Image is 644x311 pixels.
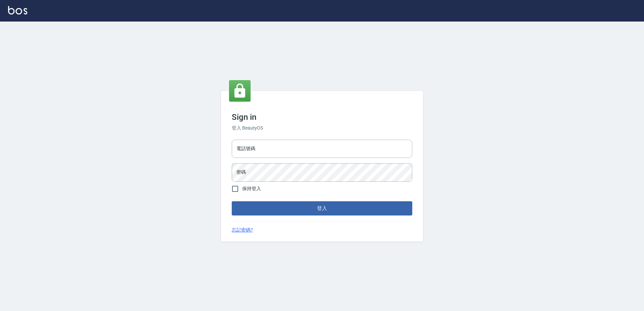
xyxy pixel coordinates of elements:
h6: 登入 BeautyOS [232,125,412,132]
a: 忘記密碼? [232,227,253,234]
span: 保持登入 [242,185,261,192]
button: 登入 [232,201,412,215]
h3: Sign in [232,112,412,122]
img: Logo [8,6,27,14]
